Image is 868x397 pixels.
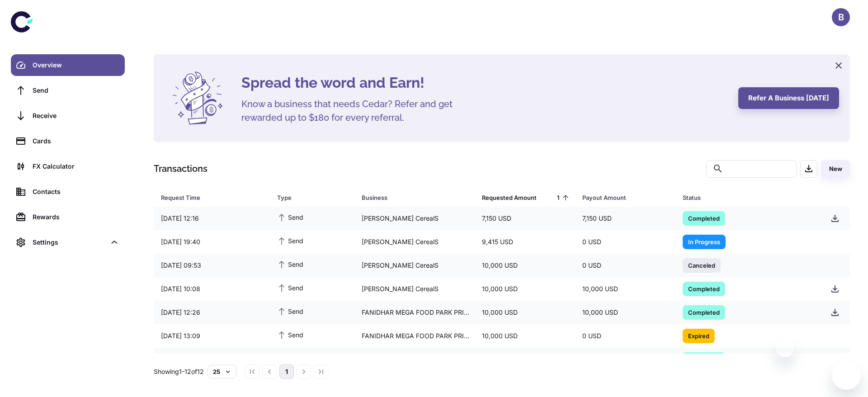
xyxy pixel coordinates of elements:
[482,191,557,204] div: Requested Amount
[154,162,208,175] h1: Transactions
[475,304,575,321] div: 10,000 USD
[482,191,571,204] span: Requested Amount1
[354,233,475,250] div: [PERSON_NAME] CerealS
[11,54,125,76] a: Overview
[354,210,475,227] div: [PERSON_NAME] CerealS
[582,191,672,204] span: Payout Amount
[208,365,236,378] button: 25
[832,361,861,390] iframe: Button to launch messaging window
[683,213,725,222] span: Completed
[154,257,270,274] div: [DATE] 09:53
[11,232,125,253] div: Settings
[277,283,303,293] span: Send
[776,339,794,357] iframe: Close message
[575,280,675,298] div: 10,000 USD
[354,304,475,321] div: FANIDHAR MEGA FOOD PARK PRIVATE LIMITED
[154,351,270,368] div: [DATE] 16:28
[277,236,303,246] span: Send
[277,191,350,204] span: Type
[475,233,575,250] div: 9,415 USD
[683,191,801,204] div: Status
[575,304,675,321] div: 10,000 USD
[475,280,575,298] div: 10,000 USD
[354,280,475,298] div: [PERSON_NAME] CerealS
[154,367,204,377] p: Showing 1-12 of 12
[33,161,119,171] div: FX Calculator
[11,130,125,152] a: Cards
[575,233,675,250] div: 0 USD
[33,237,106,247] div: Settings
[575,351,675,368] div: 10,000 USD
[11,156,125,177] a: FX Calculator
[683,331,715,340] span: Expired
[354,257,475,274] div: [PERSON_NAME] CerealS
[738,87,839,109] button: Refer a business [DATE]
[683,191,812,204] span: Status
[277,330,303,340] span: Send
[575,257,675,274] div: 0 USD
[683,237,726,246] span: In Progress
[154,210,270,227] div: [DATE] 12:16
[154,280,270,298] div: [DATE] 10:08
[11,80,125,101] a: Send
[683,307,725,317] span: Completed
[33,85,119,95] div: Send
[241,97,467,124] h5: Know a business that needs Cedar? Refer and get rewarded up to $180 for every referral.
[154,327,270,345] div: [DATE] 13:09
[582,191,660,204] div: Payout Amount
[11,206,125,228] a: Rewards
[33,212,119,222] div: Rewards
[475,351,575,368] div: 10,000 USD
[33,60,119,70] div: Overview
[277,306,303,316] span: Send
[161,191,255,204] div: Request Time
[154,304,270,321] div: [DATE] 12:26
[354,327,475,345] div: FANIDHAR MEGA FOOD PARK PRIVATE LIMITED
[154,233,270,250] div: [DATE] 19:40
[683,284,725,293] span: Completed
[277,212,303,222] span: Send
[244,364,330,379] nav: pagination navigation
[575,327,675,345] div: 0 USD
[277,353,303,363] span: Send
[11,181,125,203] a: Contacts
[241,72,727,94] h4: Spread the word and Earn!
[575,210,675,227] div: 7,150 USD
[277,259,303,269] span: Send
[33,187,119,197] div: Contacts
[832,8,850,26] button: B
[161,191,266,204] span: Request Time
[821,160,850,178] button: New
[33,111,119,121] div: Receive
[33,136,119,146] div: Cards
[475,210,575,227] div: 7,150 USD
[11,105,125,127] a: Receive
[475,257,575,274] div: 10,000 USD
[683,260,721,269] span: Canceled
[354,351,475,368] div: FANIDHAR MEGA FOOD PARK PRIVATE LIMITED
[475,327,575,345] div: 10,000 USD
[277,191,339,204] div: Type
[279,364,294,379] button: page 1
